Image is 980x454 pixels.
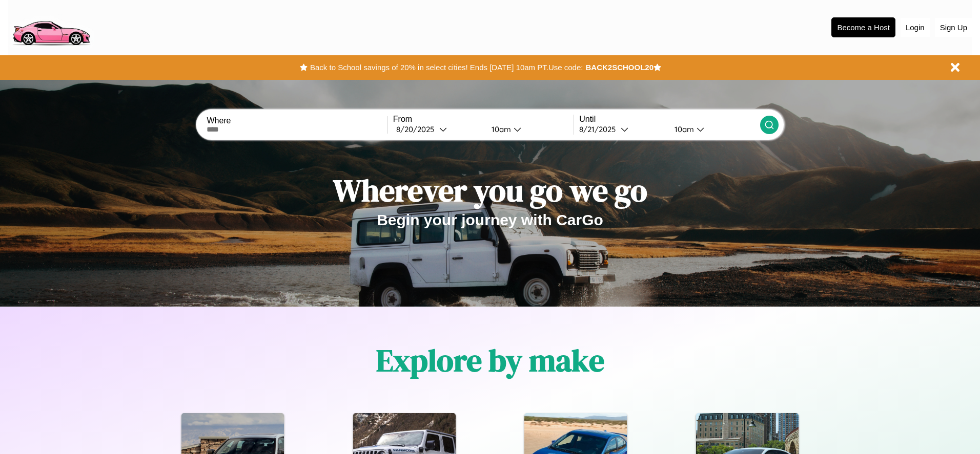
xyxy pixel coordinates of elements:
button: Become a Host [831,17,895,37]
button: 10am [483,124,574,135]
label: From [393,115,574,124]
button: 8/20/2025 [393,124,483,135]
label: Where [207,116,387,125]
div: 8 / 20 / 2025 [396,124,439,134]
button: Sign Up [935,18,972,37]
button: Login [901,18,930,37]
div: 8 / 21 / 2025 [579,124,621,134]
label: Until [579,115,760,124]
button: Back to School savings of 20% in select cities! Ends [DATE] 10am PT.Use code: [308,60,585,75]
div: 10am [486,124,514,134]
div: 10am [669,124,697,134]
h1: Explore by make [376,339,604,381]
img: logo [8,5,94,48]
button: 10am [666,124,760,135]
b: BACK2SCHOOL20 [585,63,654,72]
